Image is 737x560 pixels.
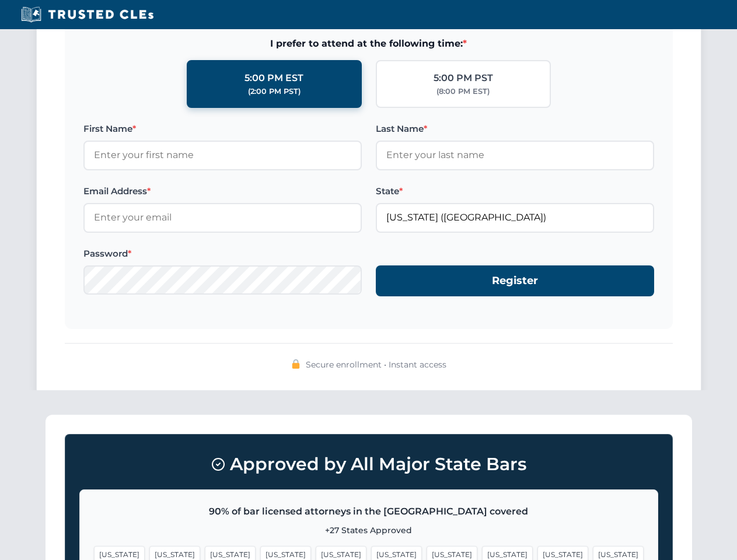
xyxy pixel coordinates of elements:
[436,86,490,97] div: (8:00 PM EST)
[79,449,658,480] h3: Approved by All Major State Bars
[83,184,362,198] label: Email Address
[83,247,362,261] label: Password
[244,71,303,86] div: 5:00 PM EST
[376,265,654,296] button: Register
[376,203,654,232] input: Florida (FL)
[83,36,654,51] span: I prefer to attend at the following time:
[434,71,493,86] div: 5:00 PM PST
[83,122,362,136] label: First Name
[94,504,644,519] p: 90% of bar licensed attorneys in the [GEOGRAPHIC_DATA] covered
[94,524,644,537] p: +27 States Approved
[376,122,654,136] label: Last Name
[83,141,362,170] input: Enter your first name
[376,184,654,198] label: State
[248,86,301,97] div: (2:00 PM PST)
[83,203,362,232] input: Enter your email
[18,6,157,23] img: Trusted CLEs
[291,359,301,369] img: 🔒
[376,141,654,170] input: Enter your last name
[306,358,446,371] span: Secure enrollment • Instant access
